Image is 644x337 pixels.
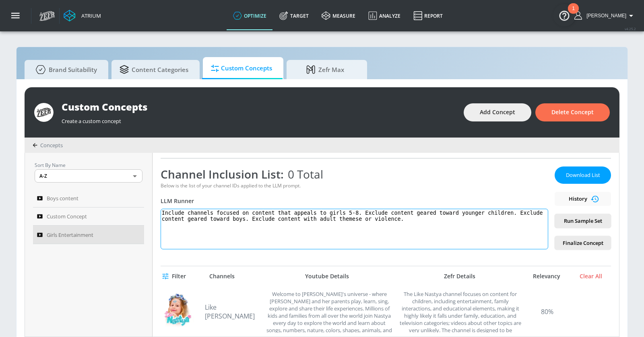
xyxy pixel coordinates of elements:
[555,214,611,228] button: Run Sample Set
[315,1,362,30] a: measure
[64,10,101,22] a: Atrium
[205,303,261,321] a: Like [PERSON_NAME]
[35,161,142,169] p: Sort By Name
[35,169,142,183] div: A-Z
[161,166,548,182] div: Channel Inclusion List:
[33,60,97,79] span: Brand Suitability
[572,8,575,19] div: 1
[33,189,144,208] a: Boys content
[571,273,611,280] div: Clear All
[62,113,456,125] div: Create a custom concept
[625,27,636,31] span: v 4.25.2
[464,103,531,121] button: Add Concept
[265,290,394,333] div: Welcome to Nastya's universe - where Nastya and her parents play, learn, sing, explore and share ...
[561,238,605,248] span: Finalize Concept
[33,208,144,226] a: Custom Concept
[555,236,611,250] button: Finalize Concept
[553,4,576,27] button: Open Resource Center, 1 new notification
[161,209,548,249] textarea: Include channels focused on content that appeals to girls 5-8. Exclude content geared toward youn...
[583,13,626,18] span: login as: casey.cohen@zefr.com
[120,60,188,79] span: Content Categories
[78,12,101,19] div: Atrium
[161,269,189,284] button: Filter
[40,142,63,149] span: Concepts
[555,166,611,184] button: Download List
[33,142,63,149] div: Concepts
[211,59,272,78] span: Custom Concepts
[62,100,456,113] div: Custom Concepts
[284,166,323,182] span: 0 Total
[47,212,87,221] span: Custom Concept
[397,273,522,280] div: Zefr Details
[362,1,407,30] a: Analyze
[47,193,78,203] span: Boys content
[407,1,449,30] a: Report
[551,107,594,117] span: Delete Concept
[574,11,636,21] button: [PERSON_NAME]
[161,182,548,189] div: Below is the list of your channel IDs applied to the LLM prompt.
[164,271,186,282] span: Filter
[480,107,515,117] span: Add Concept
[227,1,273,30] a: optimize
[561,216,605,226] span: Run Sample Set
[535,103,610,121] button: Delete Concept
[47,230,93,240] span: Girls Entertainment
[161,294,194,327] img: UCJplp5SjeGSdVdwsfb9Q7lQ
[527,290,568,333] div: 80%
[209,273,235,280] div: Channels
[563,171,603,180] span: Download List
[33,226,144,244] a: Girls Entertainment
[526,273,567,280] div: Relevancy
[397,290,523,333] div: The Like Nastya channel focuses on content for children, including entertainment, family interact...
[161,197,548,205] div: LLM Runner
[261,273,393,280] div: Youtube Details
[273,1,315,30] a: Target
[295,60,356,79] span: Zefr Max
